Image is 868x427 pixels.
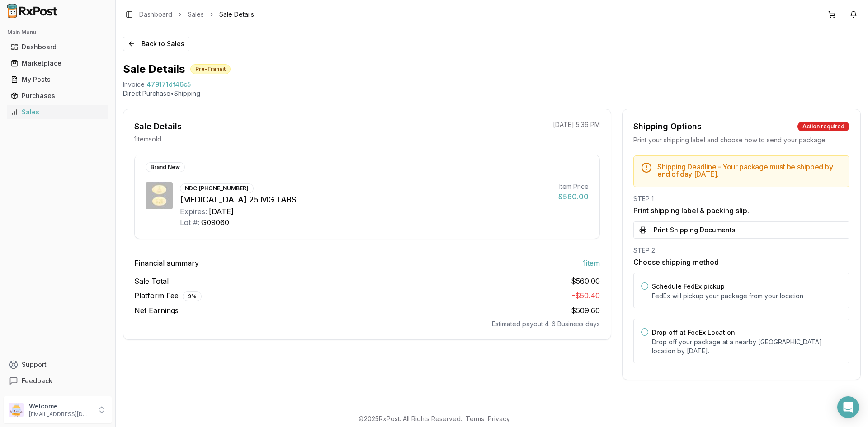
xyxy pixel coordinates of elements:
div: Item Price [558,182,589,191]
span: Feedback [22,376,52,385]
a: Marketplace [7,55,108,71]
nav: breadcrumb [139,10,254,19]
div: 9 % [183,291,202,301]
img: User avatar [9,403,24,417]
span: $560.00 [571,276,600,286]
label: Drop off at FedEx Location [652,328,735,336]
div: Open Intercom Messenger [837,396,859,418]
button: Print Shipping Documents [633,221,849,239]
span: Platform Fee [134,290,202,301]
div: Marketplace [11,59,104,68]
span: Net Earnings [134,305,179,316]
a: Privacy [488,415,510,422]
span: Financial summary [134,258,199,268]
h3: Choose shipping method [633,257,849,267]
img: RxPost Logo [4,4,61,18]
div: G09060 [201,217,229,228]
p: 1 item sold [134,135,161,144]
p: [EMAIL_ADDRESS][DOMAIN_NAME] [29,411,92,418]
div: Shipping Options [633,120,702,133]
h2: Main Menu [7,29,108,36]
p: FedEx will pickup your package from your location [652,291,842,300]
div: Sale Details [134,120,182,133]
a: Dashboard [7,39,108,55]
div: Print your shipping label and choose how to send your package [633,136,849,145]
button: Dashboard [4,40,112,54]
p: [DATE] 5:36 PM [553,120,600,129]
span: 479171df46c5 [146,80,191,89]
div: Sales [11,108,104,117]
span: $509.60 [571,306,600,315]
div: Action required [797,122,849,131]
p: Welcome [29,402,92,411]
button: Marketplace [4,56,112,70]
p: Direct Purchase • Shipping [123,89,861,98]
div: Pre-Transit [190,64,231,74]
span: - $50.40 [572,291,600,300]
div: Lot #: [180,217,199,228]
a: Terms [466,415,484,422]
span: Sale Details [219,10,254,19]
div: STEP 2 [633,246,849,255]
h3: Print shipping label & packing slip. [633,205,849,216]
div: $560.00 [558,191,589,202]
div: My Posts [11,75,104,84]
h5: Shipping Deadline - Your package must be shipped by end of day [DATE] . [657,163,842,178]
h1: Sale Details [123,62,185,76]
a: Purchases [7,88,108,104]
a: Dashboard [139,10,172,19]
div: NDC: [PHONE_NUMBER] [180,183,254,193]
a: Sales [188,10,204,19]
button: Back to Sales [123,37,189,51]
div: Brand New [146,162,185,172]
label: Schedule FedEx pickup [652,282,725,290]
a: Sales [7,104,108,120]
div: Invoice [123,80,145,89]
div: [MEDICAL_DATA] 25 MG TABS [180,193,551,206]
span: 1 item [583,258,600,268]
div: [DATE] [209,206,234,217]
img: Jardiance 25 MG TABS [146,182,173,209]
div: Dashboard [11,42,104,52]
p: Drop off your package at a nearby [GEOGRAPHIC_DATA] location by [DATE] . [652,338,842,356]
span: Sale Total [134,276,169,286]
div: Expires: [180,206,207,217]
button: Support [4,357,112,373]
button: My Posts [4,72,112,87]
div: Estimated payout 4-6 Business days [134,319,600,328]
button: Feedback [4,373,112,389]
div: Purchases [11,91,104,100]
button: Purchases [4,89,112,103]
div: STEP 1 [633,194,849,203]
a: My Posts [7,71,108,88]
button: Sales [4,105,112,119]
